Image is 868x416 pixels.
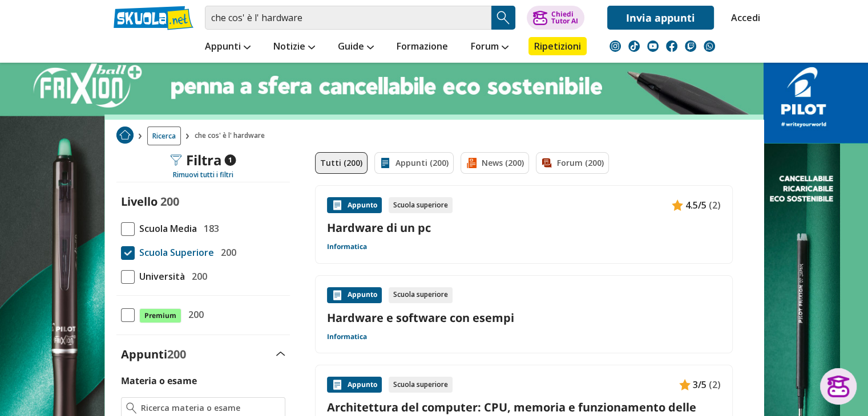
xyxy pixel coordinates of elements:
[187,269,207,284] span: 200
[461,152,529,174] a: News (200)
[121,346,186,362] label: Appunti
[394,37,451,58] a: Formazione
[116,127,134,144] img: Home
[332,199,343,211] img: Appunti contenuto
[693,377,706,392] span: 3/5
[135,221,197,236] span: Scuola Media
[205,6,491,30] input: Cerca appunti, riassunti o versioni
[647,40,659,52] img: youtube
[332,379,343,390] img: Appunti contenuto
[199,221,219,236] span: 183
[389,197,453,213] div: Scuola superiore
[374,152,454,174] a: Appunti (200)
[327,310,721,325] a: Hardware e software con esempi
[709,377,721,392] span: (2)
[685,40,696,52] img: twitch
[276,352,285,356] img: Apri e chiudi sezione
[170,154,181,166] img: Filtra filtri mobile
[551,11,578,25] div: Chiedi Tutor AI
[271,37,318,58] a: Notizie
[495,9,512,26] img: Cerca appunti, riassunti o versioni
[327,220,721,235] a: Hardware di un pc
[709,198,721,213] span: (2)
[685,198,706,213] span: 4.5/5
[672,199,683,211] img: Appunti contenuto
[202,37,253,58] a: Appunti
[135,269,185,284] span: Università
[224,154,236,166] span: 1
[116,170,290,180] div: Rimuovi tutti i filtri
[141,402,280,414] input: Ricerca materia o esame
[327,332,367,341] a: Informatica
[679,379,691,390] img: Appunti contenuto
[466,157,477,169] img: News filtro contenuto
[607,6,714,30] a: Invia appunti
[170,152,236,168] div: Filtra
[628,40,640,52] img: tiktok
[731,6,755,30] a: Accedi
[315,152,368,174] a: Tutti (200)
[147,127,181,145] a: Ricerca
[167,346,186,362] span: 200
[528,37,587,55] a: Ripetizioni
[536,152,609,174] a: Forum (200)
[527,6,584,30] button: ChiediTutor AI
[126,402,137,414] img: Ricerca materia o esame
[468,37,511,58] a: Forum
[327,242,367,251] a: Informatica
[121,194,158,209] label: Livello
[327,197,382,213] div: Appunto
[332,289,343,301] img: Appunti contenuto
[335,37,377,58] a: Guide
[666,40,677,52] img: facebook
[116,127,134,145] a: Home
[541,157,552,169] img: Forum filtro contenuto
[327,287,382,303] div: Appunto
[327,377,382,393] div: Appunto
[389,377,453,393] div: Scuola superiore
[184,307,204,322] span: 200
[380,157,391,169] img: Appunti filtro contenuto
[704,40,715,52] img: WhatsApp
[216,245,236,260] span: 200
[121,374,197,387] label: Materia o esame
[609,40,621,52] img: instagram
[139,308,181,323] span: Premium
[195,127,269,145] span: che cos' è l' hardware
[389,287,453,303] div: Scuola superiore
[491,6,515,30] button: Search Button
[160,194,179,209] span: 200
[135,245,214,260] span: Scuola Superiore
